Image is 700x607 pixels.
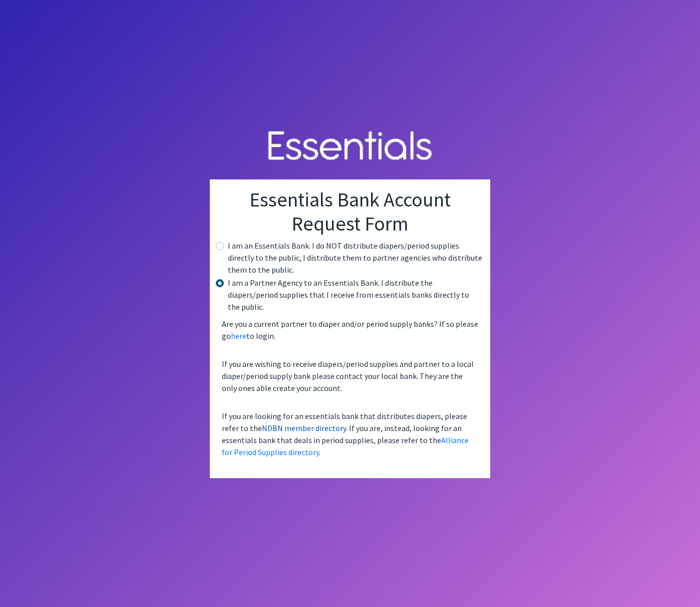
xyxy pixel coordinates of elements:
[218,354,482,398] p: If you are wishing to receive diapers/period supplies and partner to a local diaper/period supply...
[228,240,482,276] label: I am an Essentials Bank. I do NOT distribute diapers/period supplies directly to the public, I di...
[218,406,482,462] p: If you are looking for an essentials bank that distributes diapers, please refer to the . If you ...
[218,187,482,236] h1: Essentials Bank Account Request Form
[218,314,482,346] p: Are you a current partner to diaper and/or period supply banks? If so please go to login.
[228,277,482,313] label: I am a Partner Agency to an Essentials Bank. I distribute the diapers/period supplies that I rece...
[262,423,346,433] a: NDBN member directory
[260,121,440,172] img: Human Essentials
[231,331,246,341] a: here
